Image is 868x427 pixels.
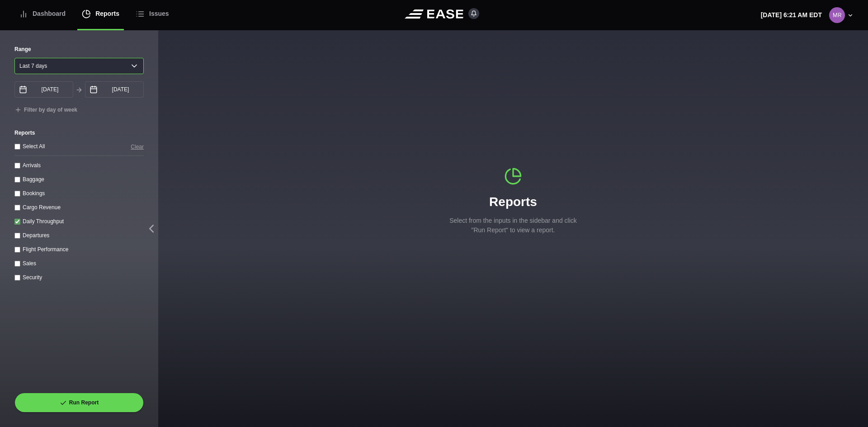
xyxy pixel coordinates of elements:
[23,176,44,183] label: Baggage
[23,162,41,169] label: Arrivals
[445,192,581,211] h1: Reports
[14,107,77,114] button: Filter by day of week
[761,10,822,20] p: [DATE] 6:21 AM EDT
[14,81,73,98] input: mm/dd/yyyy
[829,7,845,23] img: 0b2ed616698f39eb9cebe474ea602d52
[14,129,144,137] label: Reports
[23,143,45,150] label: Select All
[14,45,144,53] label: Range
[131,142,144,151] button: Clear
[23,204,61,211] label: Cargo Revenue
[23,260,36,267] label: Sales
[445,216,581,235] p: Select from the inputs in the sidebar and click "Run Report" to view a report.
[23,218,64,225] label: Daily Throughput
[85,81,144,98] input: mm/dd/yyyy
[23,246,68,253] label: Flight Performance
[23,274,42,281] label: Security
[23,232,49,239] label: Departures
[23,190,45,197] label: Bookings
[14,393,144,413] button: Run Report
[445,167,581,235] div: Reports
